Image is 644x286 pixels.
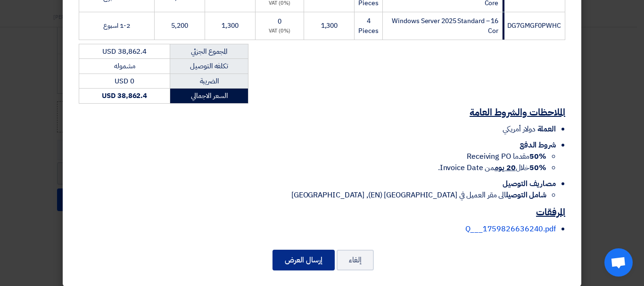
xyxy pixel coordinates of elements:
u: 20 يوم [495,162,515,173]
strong: 50% [529,151,546,162]
strong: شامل التوصيل [506,189,546,201]
td: تكلفه التوصيل [170,59,248,74]
li: الى مقر العميل في [GEOGRAPHIC_DATA] (EN), [GEOGRAPHIC_DATA] [79,189,546,201]
strong: USD 38,862.4 [102,90,147,101]
u: الملاحظات والشروط العامة [470,105,565,119]
span: 0 [278,16,281,26]
td: السعر الاجمالي [170,89,248,104]
div: (0%) VAT [259,27,300,35]
span: شروط الدفع [520,139,556,151]
span: مقدما Receiving PO [467,151,546,162]
span: Windows Server 2025 Standard – 16 Cor [392,16,498,36]
span: خلال من Invoice Date. [438,162,546,173]
td: الضريبة [170,74,248,89]
span: 5,200 [171,21,188,31]
button: إرسال العرض [272,250,335,270]
span: 1,300 [222,21,239,31]
span: USD 0 [115,76,134,86]
span: 4 Pieces [358,16,378,36]
span: دولار أمريكي [503,123,536,135]
div: دردشة مفتوحة [604,248,633,277]
span: العملة [537,123,556,135]
td: USD 38,862.4 [79,44,170,59]
td: DG7GMGF0PWHC [503,12,565,40]
td: المجموع الجزئي [170,44,248,59]
span: مشموله [114,61,135,71]
strong: 50% [529,162,546,173]
span: مصاريف التوصيل [503,178,556,189]
button: إلغاء [337,250,374,270]
span: 1,300 [321,21,338,31]
a: Q___1759826636240.pdf [465,223,556,235]
span: 1-2 اسبوع [103,21,130,31]
u: المرفقات [536,205,565,219]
